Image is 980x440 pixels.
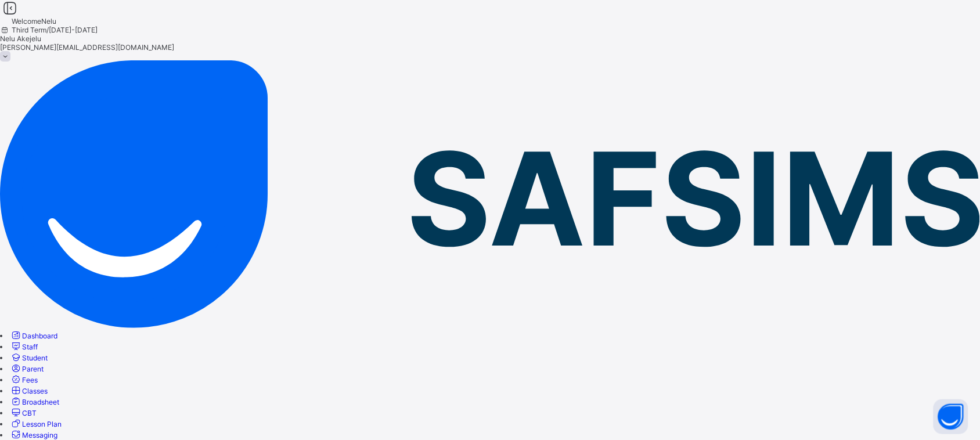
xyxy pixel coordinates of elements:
[22,365,44,373] span: Parent
[934,399,968,434] button: Open asap
[22,431,57,439] span: Messaging
[12,17,56,26] span: Welcome Nelu
[22,354,48,362] span: Student
[10,420,62,428] a: Lesson Plan
[22,342,38,351] span: Staff
[22,409,37,417] span: CBT
[10,354,48,362] a: Student
[10,431,57,439] a: Messaging
[22,376,38,384] span: Fees
[10,365,44,373] a: Parent
[10,331,57,340] a: Dashboard
[10,376,38,384] a: Fees
[22,420,62,428] span: Lesson Plan
[10,398,59,406] a: Broadsheet
[22,398,59,406] span: Broadsheet
[10,387,48,395] a: Classes
[22,387,48,395] span: Classes
[22,331,57,340] span: Dashboard
[10,409,37,417] a: CBT
[10,342,38,351] a: Staff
